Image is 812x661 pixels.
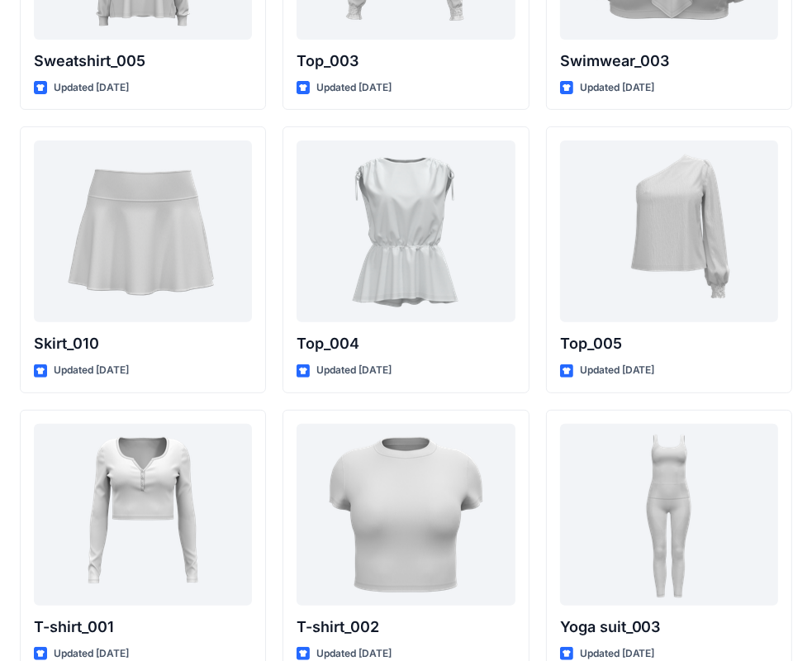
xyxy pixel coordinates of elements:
[560,616,778,639] p: Yoga suit_003
[54,79,129,97] p: Updated [DATE]
[580,79,655,97] p: Updated [DATE]
[34,50,252,73] p: Sweatshirt_005
[297,616,515,639] p: T-shirt_002
[34,424,252,606] a: T-shirt_001
[316,362,392,379] p: Updated [DATE]
[297,332,515,355] p: Top_004
[560,424,778,606] a: Yoga suit_003
[560,332,778,355] p: Top_005
[560,140,778,322] a: Top_005
[297,50,515,73] p: Top_003
[297,140,515,322] a: Top_004
[34,616,252,639] p: T-shirt_001
[297,424,515,606] a: T-shirt_002
[316,79,392,97] p: Updated [DATE]
[34,332,252,355] p: Skirt_010
[54,362,129,379] p: Updated [DATE]
[580,362,655,379] p: Updated [DATE]
[34,140,252,322] a: Skirt_010
[560,50,778,73] p: Swimwear_003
